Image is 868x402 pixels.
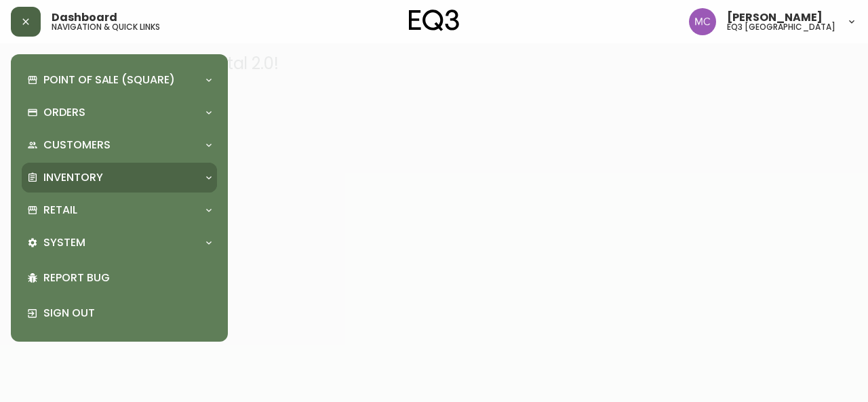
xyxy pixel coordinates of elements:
div: System [22,228,217,258]
h5: eq3 [GEOGRAPHIC_DATA] [727,23,835,31]
img: 6dbdb61c5655a9a555815750a11666cc [689,8,716,35]
p: Report Bug [43,270,212,285]
div: Point of Sale (Square) [22,65,217,95]
div: Customers [22,130,217,160]
p: Retail [43,203,77,218]
div: Retail [22,195,217,225]
div: Inventory [22,163,217,193]
p: Point of Sale (Square) [43,73,175,87]
div: Sign Out [22,296,217,331]
p: Customers [43,138,111,153]
div: Report Bug [22,260,217,296]
span: Dashboard [52,12,117,23]
span: [PERSON_NAME] [727,12,823,23]
p: Sign Out [43,306,212,321]
div: Orders [22,98,217,127]
p: Inventory [43,170,103,185]
p: Orders [43,105,85,120]
h5: navigation & quick links [52,23,160,31]
img: logo [409,9,459,31]
p: System [43,235,85,250]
